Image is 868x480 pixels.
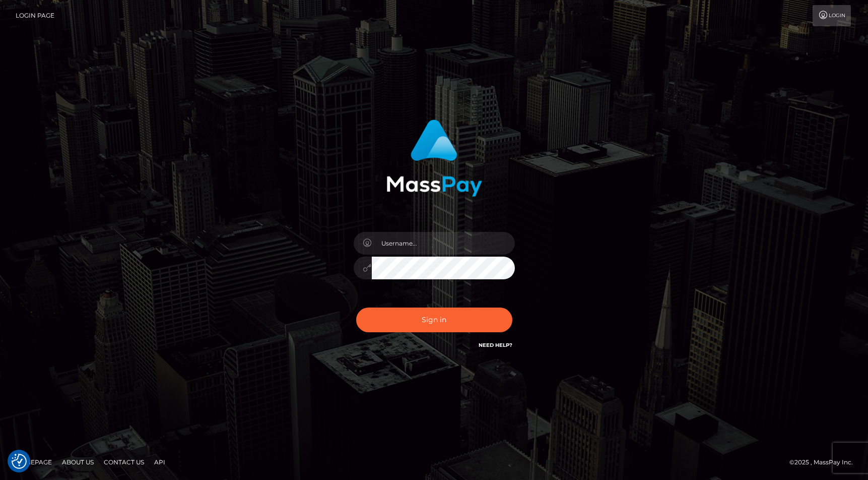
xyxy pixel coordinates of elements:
[12,454,27,469] button: Consent Preferences
[386,119,482,197] img: MassPay Login
[150,454,169,470] a: API
[16,5,54,26] a: Login Page
[12,454,27,469] img: Revisit consent button
[479,342,512,348] a: Need Help?
[58,454,98,470] a: About Us
[789,457,860,468] div: © 2025 , MassPay Inc.
[11,454,56,470] a: Homepage
[356,308,512,332] button: Sign in
[372,232,515,255] input: Username...
[100,454,148,470] a: Contact Us
[813,5,851,26] a: Login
